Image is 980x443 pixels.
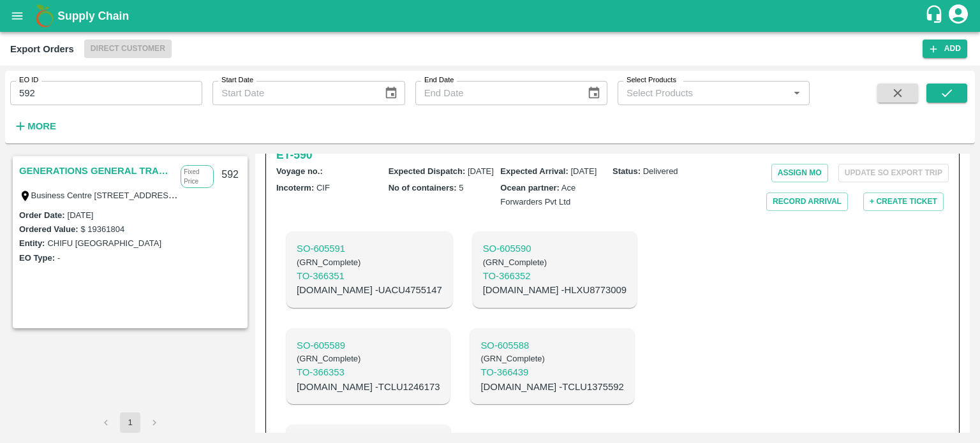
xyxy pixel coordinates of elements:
[468,166,494,176] span: [DATE]
[297,283,442,297] p: [DOMAIN_NAME] - UACU4755147
[297,352,440,365] h6: ( GRN_Complete )
[480,380,623,394] p: [DOMAIN_NAME] - TCLU1375592
[570,166,597,176] span: [DATE]
[863,192,944,211] button: + Create Ticket
[120,412,140,433] button: page 1
[47,238,161,248] label: CHIFU [GEOGRAPHIC_DATA]
[766,192,848,211] button: Record Arrival
[379,81,403,105] button: Choose date
[483,242,627,256] a: SO-605590
[483,283,627,297] p: [DOMAIN_NAME] - HLXU8773009
[612,166,641,176] b: Status :
[276,146,312,164] h6: ET- 590
[80,224,124,234] label: $ 19361804
[212,81,374,105] input: Start Date
[297,256,442,269] h6: ( GRN_Complete )
[316,183,330,192] span: CIF
[276,166,323,176] b: Voyage no. :
[643,166,678,176] span: Delivered
[276,146,312,164] a: ET-590
[483,269,627,283] p: TO- 366352
[19,163,174,179] a: GENERATIONS GENERAL TRADING LLC
[582,81,606,105] button: Choose date
[297,338,440,352] a: SO-605589
[483,269,627,283] a: TO-366352
[19,210,65,220] label: Order Date :
[627,75,676,85] label: Select Products
[57,10,129,22] b: Supply Chain
[19,75,38,85] label: EO ID
[480,365,623,379] p: TO- 366439
[221,75,253,85] label: Start Date
[297,380,440,394] p: [DOMAIN_NAME] - TCLU1246173
[483,256,627,269] h6: ( GRN_Complete )
[483,242,627,256] p: SO- 605590
[923,40,967,58] button: Add
[297,338,440,352] p: SO- 605589
[389,166,466,176] b: Expected Dispatch :
[947,3,970,29] div: account of current user
[480,338,623,352] p: SO- 605588
[500,166,568,176] b: Expected Arrival :
[19,253,55,263] label: EO Type:
[297,242,442,256] p: SO- 605591
[31,190,267,200] label: Business Centre [STREET_ADDRESS], [GEOGRAPHIC_DATA]
[789,85,805,101] button: Open
[424,75,454,85] label: End Date
[621,85,785,101] input: Select Products
[3,1,32,31] button: open drawer
[480,352,623,365] h6: ( GRN_Complete )
[19,238,45,248] label: Entity:
[480,365,623,379] a: TO-366439
[297,365,440,379] p: TO- 366353
[297,365,440,379] a: TO-366353
[68,210,94,220] label: [DATE]
[32,3,57,29] img: logo
[94,412,167,433] nav: pagination navigation
[459,183,463,192] span: 5
[10,115,59,137] button: More
[57,7,924,25] a: Supply Chain
[389,183,457,192] b: No of containers :
[276,183,314,192] b: Incoterm :
[10,41,74,57] div: Export Orders
[924,4,947,27] div: customer-support
[480,338,623,352] a: SO-605588
[415,81,577,105] input: End Date
[500,183,560,192] b: Ocean partner :
[19,224,78,234] label: Ordered Value:
[27,121,56,131] strong: More
[10,81,202,105] input: Enter EO ID
[297,269,442,283] p: TO- 366351
[771,164,828,182] button: Assign MO
[181,165,214,188] p: Fixed Price
[297,242,442,256] a: SO-605591
[297,269,442,283] a: TO-366351
[57,253,60,263] label: -
[214,160,246,190] div: 592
